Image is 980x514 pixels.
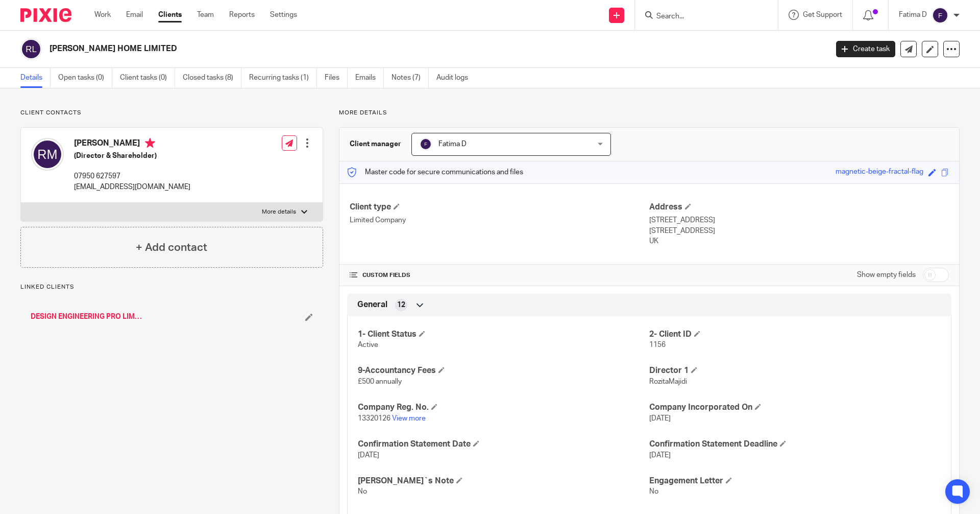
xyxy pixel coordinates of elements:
p: [STREET_ADDRESS] [649,226,949,236]
p: Fatima D [899,10,927,20]
span: 13320126 [358,415,390,422]
p: [STREET_ADDRESS] [649,215,949,225]
a: DESIGN ENGINEERING PRO LIMITED [31,312,143,322]
span: £500 annually [358,378,402,385]
h4: Address [649,202,949,213]
p: More details [262,208,296,216]
span: RozitaMajidi [649,378,687,385]
span: No [649,488,658,495]
img: svg%3E [420,138,432,150]
label: Show empty fields [857,270,916,280]
a: Reports [229,10,255,20]
a: Audit logs [436,68,476,88]
p: More details [339,109,960,117]
a: Settings [270,10,297,20]
img: svg%3E [20,38,42,60]
span: Get Support [803,11,842,18]
h4: Client type [350,202,649,213]
p: UK [649,236,949,246]
h4: 2- Client ID [649,329,941,340]
p: [EMAIL_ADDRESS][DOMAIN_NAME] [74,182,190,192]
h4: Confirmation Statement Deadline [649,439,941,450]
img: Pixie [20,8,71,22]
p: Master code for secure communications and files [347,167,523,177]
i: Primary [145,138,155,148]
h3: Client manager [350,139,401,149]
p: Linked clients [20,283,323,291]
span: [DATE] [649,452,671,459]
span: Fatima D [438,141,467,148]
span: Active [358,341,378,348]
a: Recurring tasks (1) [249,68,317,88]
input: Search [655,12,747,21]
a: Closed tasks (8) [183,68,241,88]
span: General [357,299,387,310]
h2: [PERSON_NAME] HOME LIMITED [50,43,667,54]
h4: Confirmation Statement Date [358,439,649,450]
img: svg%3E [932,7,948,24]
a: Details [20,68,51,88]
h4: [PERSON_NAME] [74,138,190,151]
img: svg%3E [31,138,64,171]
h4: Company Incorporated On [649,402,941,413]
div: magnetic-beige-fractal-flag [836,167,923,178]
a: Team [197,10,214,20]
a: Files [325,68,348,88]
a: Emails [355,68,384,88]
a: Email [126,10,143,20]
span: 12 [397,300,405,310]
span: [DATE] [358,452,379,459]
h5: (Director & Shareholder) [74,151,190,161]
span: No [358,488,367,495]
h4: 1- Client Status [358,329,649,340]
a: Clients [158,10,182,20]
h4: Director 1 [649,365,941,376]
h4: Company Reg. No. [358,402,649,413]
h4: CUSTOM FIELDS [350,271,649,279]
h4: Engagement Letter [649,476,941,486]
a: Client tasks (0) [120,68,175,88]
a: Create task [836,41,895,57]
a: Notes (7) [391,68,429,88]
h4: [PERSON_NAME]`s Note [358,476,649,486]
span: 1156 [649,341,666,348]
a: Open tasks (0) [58,68,112,88]
span: [DATE] [649,415,671,422]
a: Work [94,10,111,20]
p: Client contacts [20,109,323,117]
p: Limited Company [350,215,649,225]
h4: 9-Accountancy Fees [358,365,649,376]
a: View more [392,415,426,422]
h4: + Add contact [136,240,207,255]
p: 07950 627597 [74,171,190,181]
